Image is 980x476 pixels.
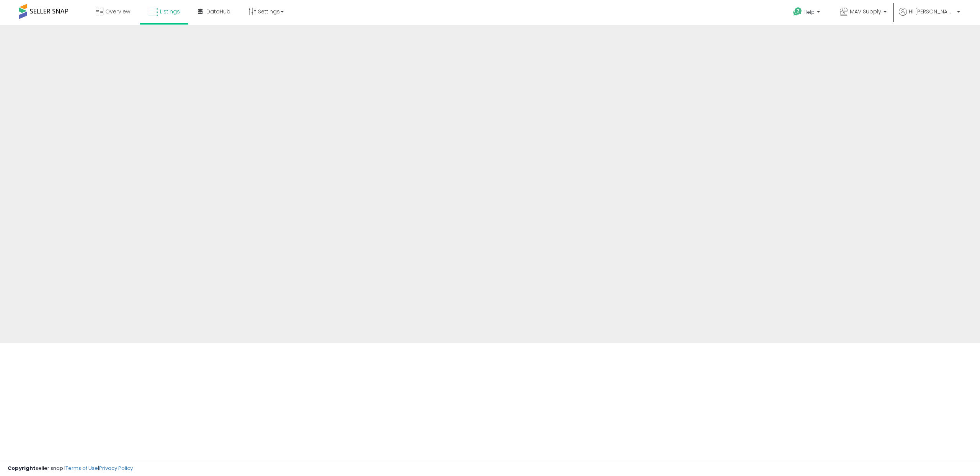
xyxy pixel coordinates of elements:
span: Listings [160,8,180,15]
span: MAV Supply [850,8,881,15]
span: Help [804,9,815,15]
i: Get Help [793,7,802,16]
a: Help [787,1,828,25]
span: DataHub [206,8,230,15]
span: Hi [PERSON_NAME] [909,8,955,15]
span: Overview [105,8,130,15]
a: Hi [PERSON_NAME] [899,8,960,25]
